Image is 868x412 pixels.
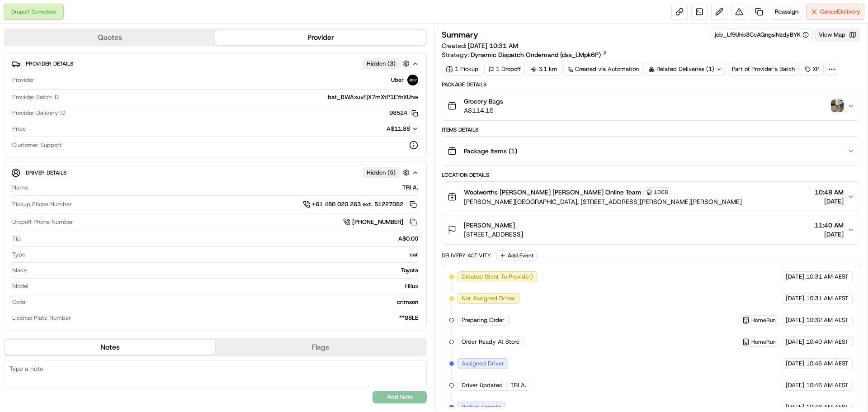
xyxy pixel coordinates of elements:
span: [STREET_ADDRESS] [464,230,523,239]
button: Start new chat [154,89,165,100]
span: Preparing Order [462,316,505,324]
span: Price [12,125,26,133]
span: Name [12,184,28,192]
span: Uber [391,76,404,84]
button: Grocery BagsA$114.15photo_proof_of_delivery image [442,91,860,120]
span: Dynamic Dispatch Ondemand (dss_LMpk6P) [471,50,601,59]
span: Driver Details [26,169,66,176]
span: Order Ready At Store [462,338,519,346]
div: 1 Pickup [442,63,482,76]
span: [DATE] 10:31 AM [468,42,518,50]
span: 10:32 AM AEST [806,316,849,324]
span: Hidden ( 5 ) [367,169,396,177]
span: Hidden ( 3 ) [367,60,396,68]
span: +61 480 020 263 ext. 51227082 [312,200,403,208]
span: Pickup Phone Number [12,200,72,208]
button: [PERSON_NAME][STREET_ADDRESS]11:40 AM[DATE] [442,215,860,244]
span: Reassign [775,8,798,16]
button: Add Event [496,250,537,261]
a: 💻API Documentation [73,128,149,144]
div: Items Details [442,126,860,133]
img: Nash [9,9,27,27]
span: Created: [442,41,518,50]
a: Created via Automation [563,63,643,76]
button: View Map [815,28,860,41]
a: 📗Knowledge Base [5,128,73,144]
span: Provider Details [26,60,73,67]
div: Package Details [442,81,860,88]
span: 11:40 AM [815,221,844,230]
span: [DATE] [786,316,804,324]
button: Provider DetailsHidden (3) [11,56,419,71]
button: Hidden (3) [363,58,412,69]
div: TRI A. [32,184,418,192]
span: [DATE] [786,381,804,389]
button: 98524 [389,109,418,117]
span: A$11.88 [387,125,410,133]
button: job_Lf9Uhb3CcAQngsiNzdyBYK [715,31,809,39]
span: Color [12,298,26,306]
span: Provider [12,76,34,84]
div: 💻 [76,132,84,139]
span: Grocery Bags [464,97,503,106]
span: [PERSON_NAME][GEOGRAPHIC_DATA], [STREET_ADDRESS][PERSON_NAME][PERSON_NAME] [464,197,742,206]
div: 📗 [9,132,16,139]
span: [DATE] [786,273,804,281]
span: Model [12,282,28,290]
img: 1736555255976-a54dd68f-1ca7-489b-9aae-adbdc363a1c4 [9,86,25,103]
div: Strategy: [442,50,608,59]
button: Reassign [771,4,802,20]
div: Hilux [32,282,418,290]
span: A$114.15 [464,106,503,115]
span: Not Assigned Driver [462,294,515,303]
button: Flags [215,340,426,355]
a: Dynamic Dispatch Ondemand (dss_LMpk6P) [471,50,608,59]
a: +61 480 020 263 ext. 51227082 [303,199,418,209]
span: Tip [12,235,21,243]
span: [DATE] [815,197,844,206]
div: 3.1 km [527,63,561,76]
div: We're available if you need us! [31,95,114,103]
span: HomeRun [751,317,776,324]
a: Powered byPylon [64,153,109,160]
div: Start new chat [31,86,148,95]
div: car [29,251,418,259]
span: [DATE] [786,294,804,303]
span: Package Items ( 1 ) [464,147,517,156]
span: Provider Delivery ID [12,109,66,117]
span: [DATE] [786,403,804,411]
span: 10:46 AM AEST [806,403,849,411]
img: photo_proof_of_delivery image [831,99,844,112]
span: Provider Batch ID [12,93,59,101]
div: Delivery Activity [442,252,491,259]
span: 10:46 AM AEST [806,381,849,389]
span: 10:48 AM [815,188,844,197]
button: Driver DetailsHidden (5) [11,165,419,180]
div: Toyota [30,266,418,275]
div: 1 Dropoff [484,63,525,76]
button: CancelDelivery [806,4,864,20]
span: Pickup Enroute [462,403,501,411]
div: XP [801,63,824,76]
span: 1008 [654,189,668,196]
button: Package Items (1) [442,137,860,166]
span: Dropoff Phone Number [12,218,73,226]
button: Quotes [5,30,215,45]
span: License Plate Number [12,314,71,322]
span: 10:40 AM AEST [806,338,849,346]
span: Type [12,251,25,259]
a: [PHONE_NUMBER] [343,217,418,227]
span: Assigned Driver [462,360,504,368]
div: Related Deliveries (1) [645,63,726,76]
span: API Documentation [85,131,145,140]
span: [PHONE_NUMBER] [352,218,403,226]
div: Location Details [442,171,860,179]
div: crimson [30,298,418,306]
span: 10:31 AM AEST [806,273,849,281]
span: 10:31 AM AEST [806,294,849,303]
span: Created (Sent To Provider) [462,273,533,281]
button: Notes [5,340,215,355]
